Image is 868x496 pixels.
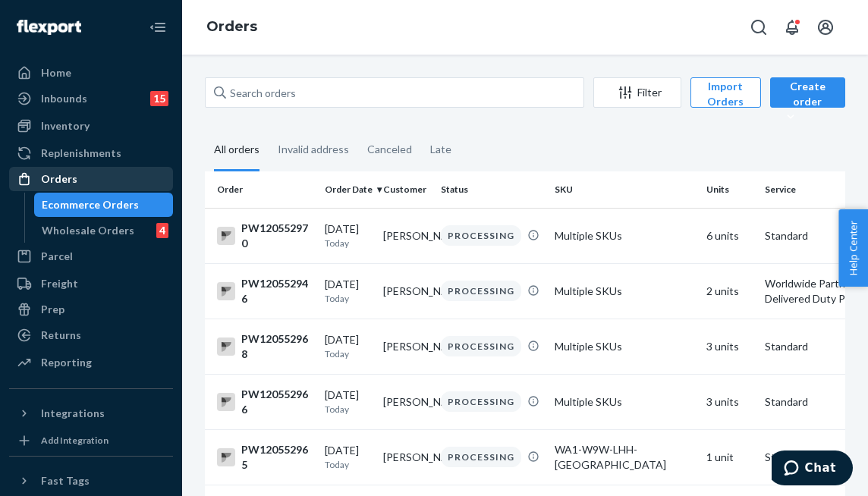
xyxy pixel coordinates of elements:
td: [PERSON_NAME] [377,374,436,429]
th: Order Date [319,171,377,208]
button: Integrations [9,401,173,425]
button: Import Orders [690,77,761,108]
div: Prep [41,302,64,317]
div: PW120552968 [217,331,313,362]
div: Ecommerce Orders [42,197,139,212]
td: [PERSON_NAME] [377,263,436,319]
td: [PERSON_NAME] [377,319,436,374]
td: [PERSON_NAME] [377,208,436,263]
div: Invalid address [278,130,349,169]
a: Inventory [9,114,173,138]
td: Multiple SKUs [549,374,700,429]
div: PROCESSING [441,336,521,356]
th: Status [435,171,549,208]
a: Freight [9,272,173,296]
td: Multiple SKUs [549,208,700,263]
button: Open notifications [777,12,807,42]
div: PROCESSING [441,391,521,412]
div: Home [41,65,71,80]
div: Parcel [41,249,73,264]
p: Today [325,237,371,250]
td: Multiple SKUs [549,319,700,374]
th: SKU [549,171,700,208]
div: 4 [156,223,168,238]
a: Returns [9,323,173,347]
p: Standard [765,339,866,354]
div: Wholesale Orders [42,223,134,238]
div: [DATE] [325,332,371,360]
p: Standard [765,394,866,410]
button: Help Center [838,209,868,287]
div: [DATE] [325,221,371,250]
div: Inventory [41,118,90,133]
a: Wholesale Orders4 [34,218,174,243]
iframe: Opens a widget where you can chat to one of our agents [772,450,853,488]
div: Returns [41,328,81,343]
ol: breadcrumbs [194,5,269,49]
td: 1 unit [700,429,759,485]
div: PROCESSING [441,281,521,301]
p: Today [325,458,371,471]
input: Search orders [205,77,584,108]
td: Multiple SKUs [549,263,700,319]
button: Open Search Box [744,12,774,42]
a: Inbounds15 [9,86,173,111]
th: Units [700,171,759,208]
div: [DATE] [325,277,371,305]
div: WA1-W9W-LHH-[GEOGRAPHIC_DATA] [555,442,694,472]
a: Prep [9,297,173,322]
div: [DATE] [325,388,371,416]
div: PW120552965 [217,442,313,472]
a: Reporting [9,350,173,375]
a: Home [9,61,173,85]
div: [DATE] [325,443,371,471]
div: Freight [41,276,78,291]
div: PROCESSING [441,225,521,246]
td: 3 units [700,319,759,374]
a: Parcel [9,244,173,268]
td: 2 units [700,263,759,319]
p: Today [325,403,371,416]
button: Close Navigation [143,12,173,42]
button: Create order [770,77,845,108]
div: 15 [150,91,168,106]
p: Worldwide Partner Delivered Duty Paid [765,276,866,306]
div: Replenishments [41,146,121,161]
button: Open account menu [810,12,841,42]
div: Canceled [367,130,412,169]
div: Filter [594,85,681,100]
p: Today [325,347,371,360]
p: Standard [765,228,866,243]
div: Inbounds [41,91,87,106]
th: Order [205,171,319,208]
a: Orders [206,18,257,35]
div: All orders [214,130,259,171]
p: Today [325,292,371,305]
td: 6 units [700,208,759,263]
p: Standard [765,450,866,465]
div: PW120552970 [217,221,313,251]
a: Orders [9,167,173,191]
div: Add Integration [41,434,108,447]
div: PROCESSING [441,447,521,467]
td: 3 units [700,374,759,429]
div: Orders [41,171,77,187]
div: Fast Tags [41,473,90,488]
a: Replenishments [9,141,173,165]
div: Integrations [41,406,105,421]
a: Add Integration [9,432,173,450]
a: Ecommerce Orders [34,193,174,217]
div: Reporting [41,355,92,370]
div: PW120552946 [217,276,313,306]
div: Create order [782,79,834,124]
button: Filter [593,77,681,108]
button: Fast Tags [9,469,173,493]
img: Flexport logo [17,20,81,35]
td: [PERSON_NAME] [377,429,436,485]
div: Customer [383,183,429,196]
div: PW120552966 [217,387,313,417]
div: Late [430,130,451,169]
